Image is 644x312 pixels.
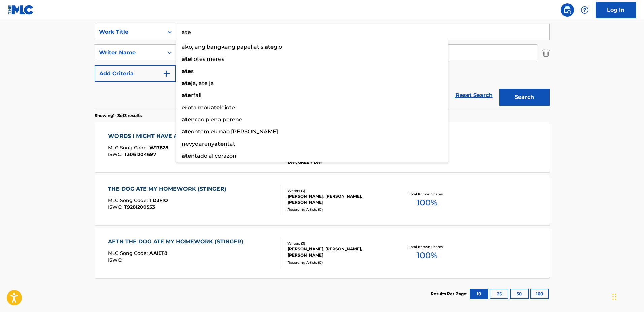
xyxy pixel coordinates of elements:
[530,289,549,299] button: 100
[108,197,149,203] span: MLC Song Code :
[409,192,445,197] p: Total Known Shares:
[287,260,389,265] div: Recording Artists ( 0 )
[95,175,550,225] a: THE DOG ATE MY HOMEWORK (STINGER)MLC Song Code:TD3FIOISWC:T9281200553Writers (3)[PERSON_NAME], [P...
[108,132,188,140] div: WORDS I MIGHT HAVE ATE
[431,291,469,297] p: Results Per Page:
[191,56,224,62] span: liotes meres
[108,151,124,157] span: ISWC :
[182,92,191,99] strong: ate
[95,24,550,109] form: Search Form
[510,289,529,299] button: 50
[470,289,488,299] button: 10
[542,44,550,61] img: Delete Criterion
[191,68,194,74] span: s
[287,246,389,258] div: [PERSON_NAME], [PERSON_NAME], [PERSON_NAME]
[182,104,211,111] span: erota mou
[499,89,550,106] button: Search
[220,104,235,111] span: leiote
[149,197,168,203] span: TD3FIO
[182,44,265,50] span: ako, ang bangkang papel at si
[182,116,191,123] strong: ate
[149,145,168,151] span: W17828
[182,141,214,147] span: nevydareny
[95,65,176,82] button: Add Criteria
[610,280,644,312] iframe: Chat Widget
[108,238,247,246] div: AETN THE DOG ATE MY HOMEWORK (STINGER)
[612,286,616,307] div: Drag
[224,141,235,147] span: ntat
[182,128,191,135] strong: ate
[191,116,242,123] span: ncao plena perene
[108,257,124,263] span: ISWC :
[214,141,224,147] strong: ate
[191,128,278,135] span: ontem eu nao [PERSON_NAME]
[287,207,389,212] div: Recording Artists ( 0 )
[182,68,191,74] strong: ate
[287,241,389,246] div: Writers ( 3 )
[561,3,574,17] a: Public Search
[578,3,591,17] div: Help
[99,49,160,57] div: Writer Name
[108,204,124,210] span: ISWC :
[108,145,149,151] span: MLC Song Code :
[596,2,636,18] a: Log In
[211,104,220,111] strong: ate
[99,28,160,36] div: Work Title
[124,204,155,210] span: T9281200553
[108,185,230,193] div: THE DOG ATE MY HOMEWORK (STINGER)
[95,122,550,172] a: WORDS I MIGHT HAVE ATEMLC Song Code:W17828ISWC:T3061204697Writers (3)[PERSON_NAME] E III [PERSON_...
[409,244,445,249] p: Total Known Shares:
[490,289,508,299] button: 25
[417,249,437,262] span: 100 %
[163,70,171,78] img: 9d2ae6d4665cec9f34b9.svg
[8,5,34,15] img: MLC Logo
[287,188,389,193] div: Writers ( 3 )
[95,113,142,119] p: Showing 1 - 3 of 3 results
[182,80,191,86] strong: ate
[182,153,191,159] strong: ate
[182,56,191,62] strong: ate
[149,250,167,256] span: AA1ET8
[108,250,149,256] span: MLC Song Code :
[124,151,156,157] span: T3061204697
[417,197,437,209] span: 100 %
[265,44,274,50] strong: ate
[563,6,571,14] img: search
[191,80,214,86] span: ja, ate ja
[274,44,282,50] span: glo
[191,92,201,99] span: rfall
[95,228,550,278] a: AETN THE DOG ATE MY HOMEWORK (STINGER)MLC Song Code:AA1ET8ISWC:Writers (3)[PERSON_NAME], [PERSON_...
[452,88,496,103] a: Reset Search
[287,193,389,205] div: [PERSON_NAME], [PERSON_NAME], [PERSON_NAME]
[581,6,589,14] img: help
[191,153,236,159] span: ntado al corazon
